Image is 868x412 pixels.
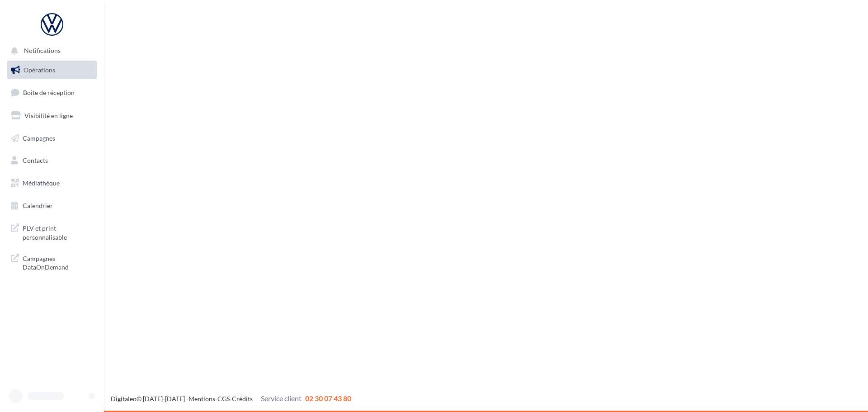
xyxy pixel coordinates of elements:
[189,395,215,403] a: Mentions
[24,112,73,119] span: Visibilité en ligne
[5,83,99,102] a: Boîte de réception
[5,196,99,215] a: Calendrier
[5,249,99,275] a: Campagnes DataOnDemand
[111,395,351,403] span: © [DATE]-[DATE] - - -
[23,156,48,164] span: Contacts
[5,174,99,193] a: Médiathèque
[5,61,99,80] a: Opérations
[23,252,93,272] span: Campagnes DataOnDemand
[5,129,99,148] a: Campagnes
[261,394,302,403] span: Service client
[23,179,60,187] span: Médiathèque
[5,151,99,170] a: Contacts
[23,134,55,142] span: Campagnes
[24,66,55,74] span: Opérations
[232,395,253,403] a: Crédits
[24,47,61,55] span: Notifications
[23,202,53,209] span: Calendrier
[111,395,137,403] a: Digitaleo
[23,89,75,96] span: Boîte de réception
[305,394,351,403] span: 02 30 07 43 80
[217,395,230,403] a: CGS
[5,106,99,125] a: Visibilité en ligne
[23,222,93,242] span: PLV et print personnalisable
[5,218,99,245] a: PLV et print personnalisable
